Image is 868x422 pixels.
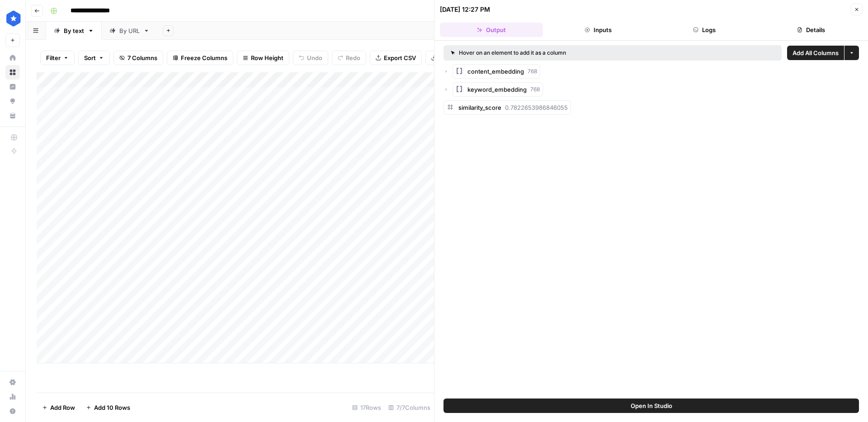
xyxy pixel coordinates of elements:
[5,51,20,65] a: Home
[332,51,366,65] button: Redo
[385,400,434,415] div: 7/7 Columns
[5,80,20,94] a: Insights
[759,23,863,37] button: Details
[467,85,527,94] span: keyword_embedding
[443,399,859,413] button: Open In Studio
[653,23,756,37] button: Logs
[50,403,75,412] span: Add Row
[80,400,136,415] button: Add 10 Rows
[307,53,322,62] span: Undo
[237,51,289,65] button: Row Height
[5,375,20,389] a: Settings
[102,22,157,40] a: By URL
[84,53,96,62] span: Sort
[467,67,524,76] span: content_embedding
[5,108,20,123] a: Your Data
[505,104,568,111] span: 0.7822653986846055
[40,51,75,65] button: Filter
[5,10,22,27] img: ConsumerAffairs Logo
[787,46,844,60] button: Add All Columns
[251,53,283,62] span: Row Height
[94,403,130,412] span: Add 10 Rows
[453,82,543,97] button: keyword_embedding768
[346,53,360,62] span: Redo
[78,51,110,65] button: Sort
[64,26,84,35] div: By text
[37,400,80,415] button: Add Row
[113,51,163,65] button: 7 Columns
[631,401,672,410] span: Open In Studio
[167,51,233,65] button: Freeze Columns
[349,400,385,415] div: 17 Rows
[5,94,20,108] a: Opportunities
[127,53,157,62] span: 7 Columns
[547,23,650,37] button: Inputs
[370,51,422,65] button: Export CSV
[293,51,328,65] button: Undo
[181,53,227,62] span: Freeze Columns
[528,67,537,75] span: 768
[46,22,102,40] a: By text
[458,104,501,111] span: similarity_score
[119,26,140,35] div: By URL
[530,85,540,94] span: 768
[451,49,670,57] div: Hover on an element to add it as a column
[5,7,20,30] button: Workspace: ConsumerAffairs
[46,53,61,62] span: Filter
[5,404,20,418] button: Help + Support
[793,48,839,57] span: Add All Columns
[384,53,416,62] span: Export CSV
[453,64,540,79] button: content_embedding768
[440,23,543,37] button: Output
[440,5,490,14] div: [DATE] 12:27 PM
[5,65,20,80] a: Browse
[5,389,20,404] a: Usage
